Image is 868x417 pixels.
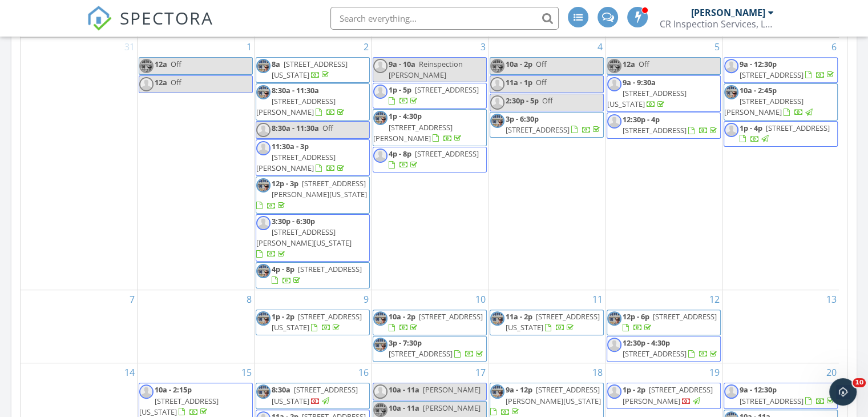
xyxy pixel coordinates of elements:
a: 12p - 3p [STREET_ADDRESS][PERSON_NAME][US_STATE] [256,177,370,214]
span: 10a - 11a [389,384,419,395]
td: Go to September 4, 2025 [488,38,605,290]
a: 1p - 4p [STREET_ADDRESS] [740,123,830,144]
a: Go to September 2, 2025 [361,38,371,56]
a: Go to September 9, 2025 [361,290,371,308]
a: 9a - 12:30p [STREET_ADDRESS] [724,57,838,83]
a: 12p - 3p [STREET_ADDRESS][PERSON_NAME][US_STATE] [256,178,367,210]
a: Go to September 14, 2025 [122,363,137,382]
span: [STREET_ADDRESS] [298,264,362,274]
span: [PERSON_NAME] [423,384,481,395]
span: 8a [272,59,280,69]
a: 1p - 4p [STREET_ADDRESS] [724,121,838,147]
span: 1p - 4:30p [389,111,422,121]
img: default-user-f0147aede5fd5fa78ca7ade42f37bd4542148d508eef1c3d3ea960f66861d68b.jpg [256,123,271,137]
a: Go to September 12, 2025 [707,290,722,308]
span: [STREET_ADDRESS] [740,396,804,406]
span: 1p - 2p [272,311,294,322]
div: [PERSON_NAME] [691,7,765,18]
span: [STREET_ADDRESS] [623,125,687,135]
a: 3p - 7:30p [STREET_ADDRESS] [373,336,487,362]
img: default-user-f0147aede5fd5fa78ca7ade42f37bd4542148d508eef1c3d3ea960f66861d68b.jpg [373,384,387,399]
a: Go to September 13, 2025 [824,290,839,308]
a: 12:30p - 4:30p [STREET_ADDRESS] [607,336,721,362]
span: Off [171,77,181,87]
span: [STREET_ADDRESS][PERSON_NAME] [373,122,453,143]
span: 12a [155,77,167,87]
img: pxl_20230116_152811681.jpg [373,111,387,125]
a: 3p - 7:30p [STREET_ADDRESS] [389,338,485,359]
img: pxl_20230116_152811681.jpg [256,59,271,73]
a: 8:30a [STREET_ADDRESS][US_STATE] [256,383,370,408]
img: pxl_20230116_152811681.jpg [607,59,621,73]
span: 12a [623,59,635,69]
span: 8:30a - 11:30a [272,123,319,133]
a: Go to September 3, 2025 [478,38,488,56]
img: pxl_20230116_152811681.jpg [490,311,504,326]
a: 3p - 6:30p [STREET_ADDRESS] [490,112,604,138]
span: 8:30a - 11:30a [272,85,319,95]
a: Go to September 20, 2025 [824,363,839,382]
a: SPECTORA [87,15,213,39]
a: Go to September 8, 2025 [244,290,254,308]
img: default-user-f0147aede5fd5fa78ca7ade42f37bd4542148d508eef1c3d3ea960f66861d68b.jpg [490,77,504,91]
span: 1p - 5p [389,85,411,95]
a: Go to August 31, 2025 [122,38,137,56]
a: 8:30a [STREET_ADDRESS][US_STATE] [272,384,358,406]
td: Go to September 5, 2025 [605,38,722,290]
td: Go to September 13, 2025 [722,290,839,363]
img: pxl_20230116_152811681.jpg [373,403,387,417]
span: [STREET_ADDRESS][PERSON_NAME] [256,152,336,173]
td: Go to September 9, 2025 [255,290,372,363]
td: Go to September 8, 2025 [138,290,255,363]
a: 9a - 12p [STREET_ADDRESS][PERSON_NAME][US_STATE] [490,384,601,416]
img: pxl_20230116_152811681.jpg [373,311,387,326]
span: [STREET_ADDRESS][US_STATE] [272,311,362,332]
span: 9a - 12:30p [740,59,777,69]
span: [STREET_ADDRESS] [623,348,687,359]
a: 10a - 2:15p [STREET_ADDRESS][US_STATE] [139,384,219,416]
span: 9a - 9:30a [623,77,656,87]
a: Go to September 18, 2025 [590,363,605,382]
span: 9a - 12:30p [740,384,777,395]
span: SPECTORA [120,6,213,30]
span: [STREET_ADDRESS][US_STATE] [506,311,600,332]
span: Off [536,77,547,87]
a: 10a - 2:45p [STREET_ADDRESS][PERSON_NAME] [724,83,838,121]
a: 8:30a - 11:30a [STREET_ADDRESS][PERSON_NAME] [256,85,346,117]
span: [STREET_ADDRESS][PERSON_NAME] [256,96,336,117]
span: 10a - 2p [506,59,532,69]
span: 1p - 2p [623,384,645,395]
a: 11a - 2p [STREET_ADDRESS][US_STATE] [506,311,600,332]
a: Go to September 6, 2025 [829,38,839,56]
span: [STREET_ADDRESS][US_STATE] [607,88,687,109]
input: Search everything... [330,7,559,30]
a: 4p - 8p [STREET_ADDRESS] [389,149,479,170]
a: 4p - 8p [STREET_ADDRESS] [256,262,370,288]
img: default-user-f0147aede5fd5fa78ca7ade42f37bd4542148d508eef1c3d3ea960f66861d68b.jpg [724,384,738,399]
span: 12a [155,59,167,69]
td: Go to September 2, 2025 [255,38,372,290]
span: 12p - 6p [623,311,649,322]
a: Go to September 10, 2025 [473,290,488,308]
span: 11a - 1p [506,77,532,87]
span: Reinspection [PERSON_NAME] [389,59,463,80]
a: Go to September 1, 2025 [244,38,254,56]
a: Go to September 17, 2025 [473,363,488,382]
a: 12:30p - 4p [STREET_ADDRESS] [623,114,719,135]
span: 9a - 12p [506,384,532,395]
img: pxl_20230116_152811681.jpg [256,85,271,99]
img: pxl_20230116_152811681.jpg [490,114,504,128]
img: pxl_20230116_152811681.jpg [139,59,154,73]
span: [STREET_ADDRESS][PERSON_NAME][US_STATE] [272,178,367,199]
span: [PERSON_NAME] [423,403,481,413]
img: pxl_20230116_152811681.jpg [724,85,738,99]
a: 11a - 2p [STREET_ADDRESS][US_STATE] [490,310,604,335]
img: pxl_20230116_152811681.jpg [256,264,271,278]
span: Off [536,59,547,69]
a: 9a - 12:30p [STREET_ADDRESS] [740,59,836,80]
a: 8:30a - 11:30a [STREET_ADDRESS][PERSON_NAME] [256,83,370,121]
span: 10 [853,378,866,387]
span: [STREET_ADDRESS] [653,311,717,322]
img: default-user-f0147aede5fd5fa78ca7ade42f37bd4542148d508eef1c3d3ea960f66861d68b.jpg [256,141,271,155]
img: default-user-f0147aede5fd5fa78ca7ade42f37bd4542148d508eef1c3d3ea960f66861d68b.jpg [490,95,504,110]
